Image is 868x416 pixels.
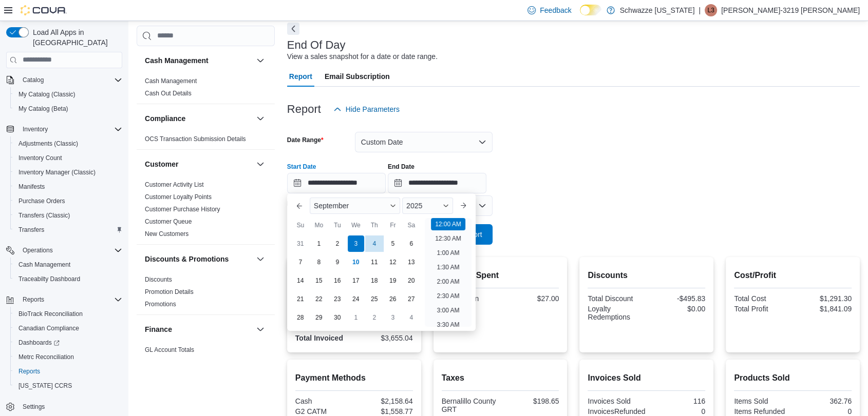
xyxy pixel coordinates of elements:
[588,372,705,384] h2: Invoices Sold
[14,209,122,222] span: Transfers (Classic)
[14,380,122,392] span: Washington CCRS
[432,304,463,316] li: 3:00 AM
[734,305,790,313] div: Total Profit
[137,344,275,372] div: Finance
[137,133,275,149] div: Compliance
[734,269,852,282] h2: Cost/Profit
[432,275,463,288] li: 2:00 AM
[649,294,705,303] div: -$495.83
[295,407,352,415] div: G2 CATM
[403,235,420,252] div: day-6
[14,88,80,101] a: My Catalog (Classic)
[145,205,220,213] span: Customer Purchase History
[14,195,122,207] span: Purchase Orders
[588,269,705,282] h2: Discounts
[18,123,52,135] button: Inventory
[287,103,321,115] h3: Report
[432,319,463,331] li: 3:30 AM
[311,254,327,270] div: day-8
[14,308,87,320] a: BioTrack Reconciliation
[14,273,122,285] span: Traceabilty Dashboard
[10,165,126,180] button: Inventory Manager (Classic)
[366,254,383,270] div: day-11
[291,197,308,214] button: Previous Month
[14,308,122,320] span: BioTrack Reconciliation
[10,335,126,350] a: Dashboards
[14,103,122,115] span: My Catalog (Beta)
[14,273,84,285] a: Traceabilty Dashboard
[311,235,327,252] div: day-1
[18,293,122,306] span: Reports
[10,180,126,194] button: Manifests
[145,230,188,238] span: New Customers
[145,275,172,284] span: Discounts
[14,181,49,193] a: Manifests
[145,77,197,85] span: Cash Management
[366,309,383,326] div: day-2
[356,334,412,342] div: $3,655.04
[23,246,53,254] span: Operations
[18,226,44,234] span: Transfers
[18,367,40,375] span: Reports
[314,202,349,210] span: September
[366,217,383,233] div: Th
[289,66,312,87] span: Report
[502,294,559,303] div: $27.00
[14,195,69,207] a: Purchase Orders
[18,197,65,205] span: Purchase Orders
[145,358,190,366] span: GL Transactions
[366,291,383,307] div: day-25
[14,380,76,392] a: [US_STATE] CCRS
[18,261,70,269] span: Cash Management
[795,397,852,405] div: 362.76
[348,254,364,270] div: day-10
[310,197,400,214] div: Button. Open the month selector. September is currently selected.
[295,334,343,342] strong: Total Invoiced
[254,54,267,67] button: Cash Management
[329,217,346,233] div: Tu
[14,351,78,363] a: Metrc Reconciliation
[18,140,78,148] span: Adjustments (Classic)
[18,123,122,135] span: Inventory
[442,372,559,384] h2: Taxes
[14,224,48,236] a: Transfers
[432,290,463,302] li: 2:30 AM
[385,272,401,289] div: day-19
[14,224,122,236] span: Transfers
[145,181,204,188] a: Customer Activity List
[649,407,705,415] div: 0
[348,309,364,326] div: day-1
[295,397,352,405] div: Cash
[580,5,601,15] input: Dark Mode
[18,183,45,191] span: Manifests
[14,181,122,193] span: Manifests
[348,235,364,252] div: day-3
[145,301,176,308] a: Promotions
[10,379,126,393] button: [US_STATE] CCRS
[23,125,48,133] span: Inventory
[588,294,644,303] div: Total Discount
[707,4,714,16] span: L3
[292,217,309,233] div: Su
[14,137,82,150] a: Adjustments (Classic)
[10,151,126,165] button: Inventory Count
[403,291,420,307] div: day-27
[346,104,400,114] span: Hide Parameters
[29,27,122,48] span: Load All Apps in [GEOGRAPHIC_DATA]
[18,90,76,98] span: My Catalog (Classic)
[10,87,126,102] button: My Catalog (Classic)
[287,173,386,193] input: Press the down key to enter a popover containing a calendar. Press the escape key to close the po...
[14,322,122,334] span: Canadian Compliance
[795,407,852,415] div: 0
[14,209,74,222] a: Transfers (Classic)
[442,269,559,282] h2: Average Spent
[14,336,64,349] a: Dashboards
[23,295,44,304] span: Reports
[145,288,194,295] a: Promotion Details
[325,66,390,87] span: Email Subscription
[795,305,852,313] div: $1,841.09
[14,152,66,164] a: Inventory Count
[287,39,346,51] h3: End Of Day
[287,136,324,144] label: Date Range
[21,5,67,15] img: Cova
